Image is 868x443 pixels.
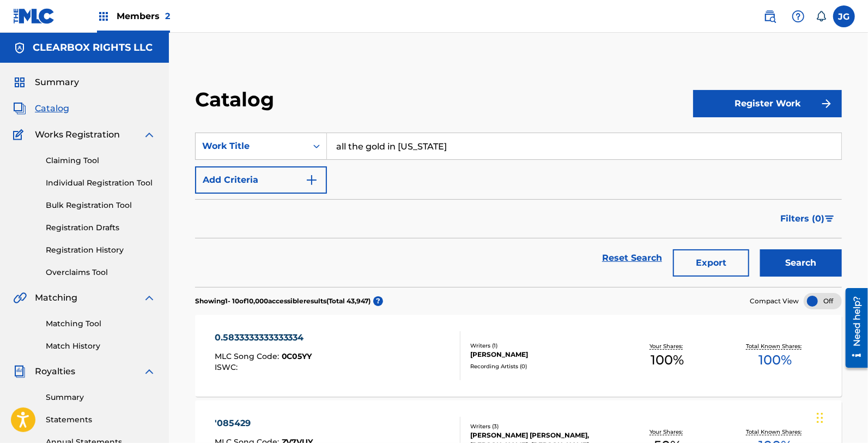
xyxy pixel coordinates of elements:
[215,362,240,372] span: ISWC :
[202,140,300,153] div: Work Title
[693,90,842,117] button: Register Work
[46,392,156,403] a: Summary
[817,402,823,434] div: Drag
[46,155,156,166] a: Claiming Tool
[35,76,79,89] span: Summary
[763,10,776,23] img: search
[471,422,614,430] div: Writers ( 3 )
[750,296,799,306] span: Compact View
[673,249,749,277] button: Export
[13,365,26,378] img: Royalties
[650,428,685,436] p: Your Shares:
[787,5,809,27] div: Help
[195,133,842,287] form: Search Form
[833,5,855,27] div: User Menu
[13,291,27,304] img: Matching
[117,10,170,22] span: Members
[471,362,614,370] div: Recording Artists ( 0 )
[143,291,156,304] img: expand
[758,350,792,370] span: 100 %
[215,351,282,361] span: MLC Song Code :
[13,76,79,89] a: SummarySummary
[650,342,685,350] p: Your Shares:
[215,417,313,430] div: '085429
[46,318,156,330] a: Matching Tool
[13,76,26,89] img: Summary
[143,365,156,378] img: expand
[46,267,156,278] a: Overclaims Tool
[195,315,842,397] a: 0.5833333333333334MLC Song Code:0C05YYISWC:Writers (1)[PERSON_NAME]Recording Artists (0)Your Shar...
[46,244,156,256] a: Registration History
[774,205,842,232] button: Filters (0)
[46,414,156,426] a: Statements
[282,351,312,361] span: 0C05YY
[215,331,312,344] div: 0.5833333333333334
[814,391,868,443] iframe: Chat Widget
[780,212,824,225] span: Filters ( 0 )
[13,102,26,115] img: Catalog
[837,284,868,372] iframe: Resource Center
[792,10,805,23] img: help
[46,177,156,189] a: Individual Registration Tool
[746,342,804,350] p: Total Known Shares:
[35,365,75,378] span: Royalties
[143,128,156,141] img: expand
[35,291,77,304] span: Matching
[471,342,614,350] div: Writers ( 1 )
[825,215,834,222] img: filter
[165,11,170,21] span: 2
[35,102,69,115] span: Catalog
[195,87,280,112] h2: Catalog
[195,166,327,194] button: Add Criteria
[759,5,781,27] a: Public Search
[760,249,842,277] button: Search
[13,102,69,115] a: CatalogCatalog
[35,128,120,141] span: Works Registration
[13,128,27,141] img: Works Registration
[13,8,55,24] img: MLC Logo
[820,97,833,110] img: f7272a7cc735f4ea7f67.svg
[46,340,156,352] a: Match History
[46,200,156,211] a: Bulk Registration Tool
[651,350,684,370] span: 100 %
[746,428,804,436] p: Total Known Shares:
[305,173,318,187] img: 9d2ae6d4665cec9f34b9.svg
[97,10,110,23] img: Top Rightsholders
[816,11,827,22] div: Notifications
[46,222,156,234] a: Registration Drafts
[471,350,614,360] div: [PERSON_NAME]
[373,296,383,306] span: ?
[33,41,153,54] h5: CLEARBOX RIGHTS LLC
[13,41,26,55] img: Accounts
[597,246,667,270] a: Reset Search
[195,296,371,306] p: Showing 1 - 10 of 10,000 accessible results (Total 43,947 )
